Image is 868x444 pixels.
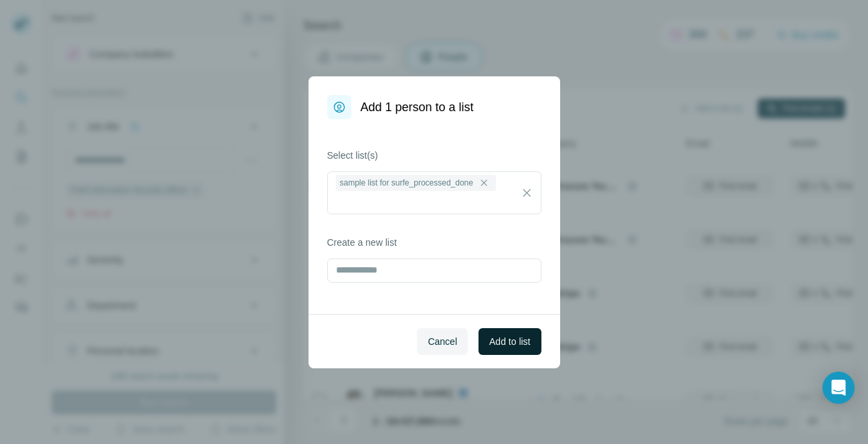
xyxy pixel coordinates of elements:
label: Create a new list [327,236,541,249]
button: Cancel [417,328,468,355]
span: Cancel [428,335,457,348]
div: Open Intercom Messenger [822,372,855,404]
div: sample list for surfe_processed_done [336,175,496,191]
span: Add to list [489,335,530,348]
button: Add to list [479,328,541,355]
h1: Add 1 person to a list [361,98,474,117]
label: Select list(s) [327,149,541,162]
